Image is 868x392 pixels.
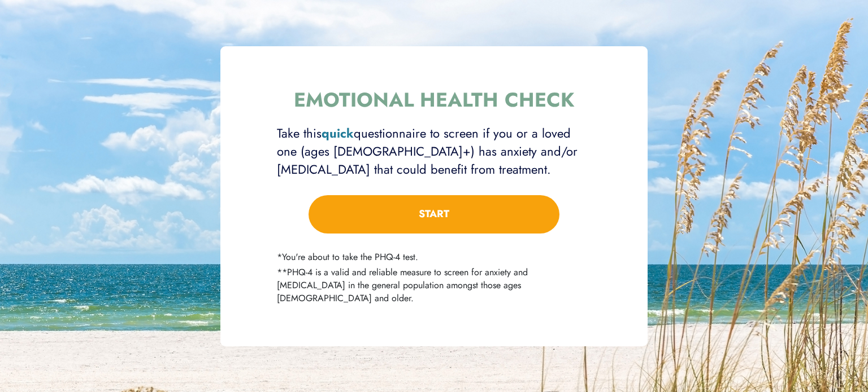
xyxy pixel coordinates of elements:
p: **PHQ-4 is a valid and reliable measure to screen for anxiety and [MEDICAL_DATA] in the general p... [277,265,591,304]
p: *You're about to take the PHQ-4 test. [277,250,591,263]
b: quick [322,124,354,142]
p: Take this questionnaire to screen if you or a loved one (ages [DEMOGRAPHIC_DATA]+) has anxiety an... [277,124,591,178]
button: Start [309,195,560,233]
h1: Emotional Health Check [277,86,591,114]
